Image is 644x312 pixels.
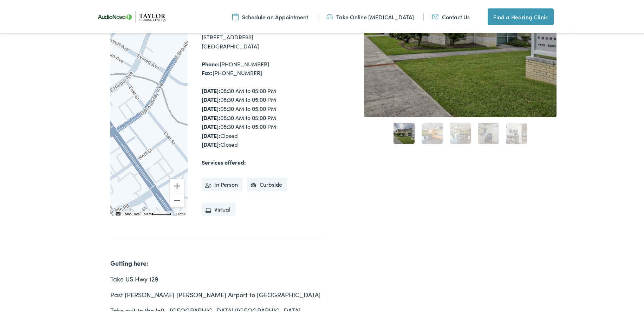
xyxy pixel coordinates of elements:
strong: [DATE]: [202,85,220,93]
img: utility icon [432,12,438,19]
a: Terms (opens in new tab) [176,211,186,214]
img: utility icon [326,12,333,19]
a: Schedule an Appointment [232,12,308,19]
span: Take US Hwy 129 [110,273,158,282]
strong: [DATE]: [202,103,220,111]
div: [STREET_ADDRESS] [GEOGRAPHIC_DATA] [202,31,325,49]
div: 08:30 AM to 05:00 PM 08:30 AM to 05:00 PM 08:30 AM to 05:00 PM 08:30 AM to 05:00 PM 08:30 AM to 0... [202,85,325,148]
span: Past [PERSON_NAME] [PERSON_NAME] Airport to [GEOGRAPHIC_DATA] [110,289,321,298]
button: Zoom in [170,178,184,192]
a: Open this area in Google Maps (opens a new window) [112,205,135,214]
a: 4 [478,121,499,142]
strong: [DATE]: [202,112,220,120]
li: Virtual [202,201,235,215]
strong: Phone: [202,59,220,66]
div: [PHONE_NUMBER] [PHONE_NUMBER] [202,58,325,76]
a: Take Online [MEDICAL_DATA] [326,12,414,19]
a: 1 [393,121,415,142]
img: Google [112,205,135,214]
strong: Fax: [202,67,213,75]
a: 5 [506,121,527,142]
span: 50 m [144,211,152,214]
li: Curbside [247,176,287,190]
button: Map Data [125,210,139,215]
strong: [DATE]: [202,121,220,129]
li: In Person [202,176,243,190]
strong: [DATE]: [202,130,220,138]
strong: Services offered: [202,157,246,165]
a: Find a Hearing Clinic [488,7,554,24]
a: 2 [422,121,443,142]
a: Contact Us [432,12,470,19]
img: utility icon [232,12,239,19]
strong: [DATE]: [202,94,220,102]
button: Keyboard shortcuts [116,210,121,215]
a: 3 [450,121,471,142]
button: Map Scale: 50 m per 52 pixels [142,210,174,214]
button: Zoom out [170,192,184,206]
strong: Getting here: [110,257,148,266]
strong: [DATE]: [202,139,220,147]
